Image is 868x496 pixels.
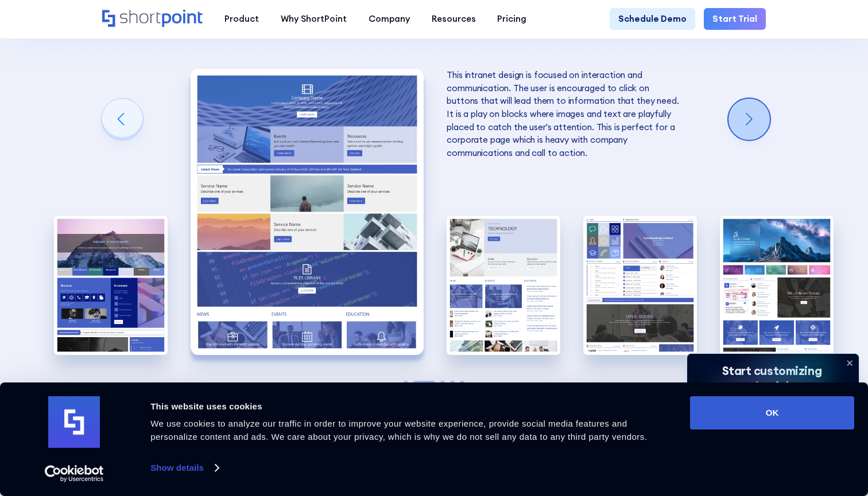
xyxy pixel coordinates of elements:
div: 2 / 5 [191,69,424,355]
div: Product [224,13,259,26]
img: Best SharePoint Intranet Site Designs [720,216,834,355]
img: logo [48,396,100,448]
span: Go to slide 2 [413,381,435,385]
div: 4 / 5 [583,216,697,355]
a: Home [102,10,203,28]
a: Show details [150,459,218,477]
span: Go to slide 4 [450,381,455,385]
a: Schedule Demo [610,8,695,30]
img: Best SharePoint Intranet Sites [191,69,424,355]
a: Resources [421,8,487,30]
p: This intranet design is focused on interaction and communication. The user is encouraged to click... [447,69,680,160]
div: 5 / 5 [720,216,834,355]
span: Go to slide 3 [440,381,445,385]
div: Company [369,13,410,26]
div: Pricing [497,13,526,26]
a: Why ShortPoint [270,8,358,30]
span: We use cookies to analyze our traffic in order to improve your website experience, provide social... [150,419,647,442]
a: Usercentrics Cookiebot - opens in a new window [24,465,125,482]
button: OK [690,396,854,429]
div: 3 / 5 [447,216,560,355]
iframe: Chat Widget [661,363,868,496]
span: Go to slide 5 [460,381,464,385]
div: 1 / 5 [54,216,168,355]
img: Best SharePoint Site Designs [54,216,168,355]
div: Why ShortPoint [281,13,347,26]
div: Previous slide [102,99,143,140]
div: Next slide [728,99,770,140]
div: This website uses cookies [150,400,664,413]
a: Start Trial [704,8,766,30]
div: Resources [432,13,476,26]
a: Product [214,8,270,30]
a: Pricing [486,8,537,30]
img: Best SharePoint Designs [447,216,560,355]
a: Company [358,8,421,30]
img: Best SharePoint Intranet Examples [583,216,697,355]
span: Go to slide 1 [404,381,408,385]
